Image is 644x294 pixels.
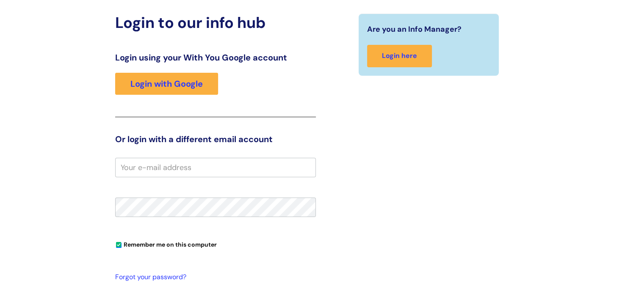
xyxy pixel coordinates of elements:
[115,237,316,251] div: You can uncheck this option if you're logging in from a shared device
[367,45,432,67] a: Login here
[115,271,312,283] a: Forgot your password?
[115,134,316,144] h3: Or login with a different email account
[115,239,217,248] label: Remember me on this computer
[115,158,316,177] input: Your e-mail address
[367,22,462,36] span: Are you an Info Manager?
[115,14,316,32] h2: Login to our info hub
[115,73,218,95] a: Login with Google
[115,52,316,63] h3: Login using your With You Google account
[116,242,122,248] input: Remember me on this computer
